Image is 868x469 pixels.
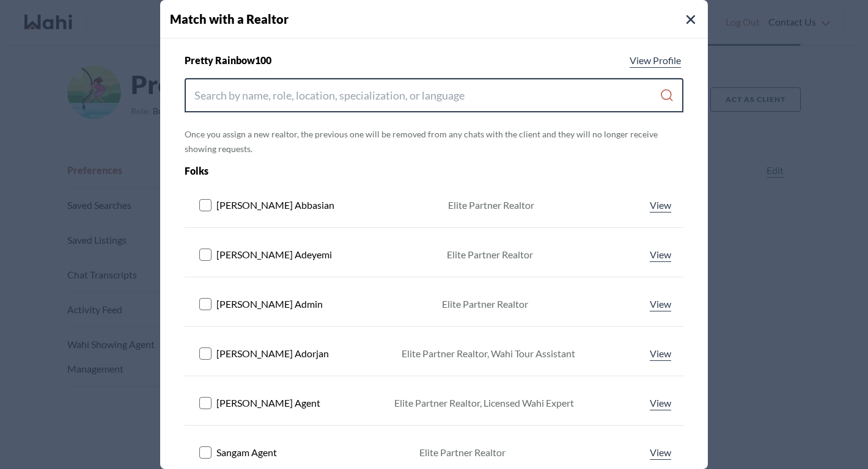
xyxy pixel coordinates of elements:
p: Once you assign a new realtor, the previous one will be removed from any chats with the client an... [185,127,683,156]
div: Elite Partner Realtor [447,247,533,262]
span: [PERSON_NAME] Agent [216,396,320,410]
div: Elite Partner Realtor [448,198,534,213]
div: Elite Partner Realtor [419,445,506,460]
span: [PERSON_NAME] Admin [216,297,323,311]
div: Folks [185,164,584,178]
h4: Match with a Realtor [170,10,708,28]
div: Elite Partner Realtor [442,297,528,311]
div: Elite Partner Realtor, Licensed Wahi Expert [394,396,574,410]
a: View profile [627,53,683,68]
a: View profile [647,346,674,361]
div: Elite Partner Realtor, Wahi Tour Assistant [402,346,575,361]
a: View profile [647,198,674,213]
input: Search input [194,84,660,106]
a: View profile [647,396,674,410]
span: Pretty Rainbow100 [185,53,271,68]
a: View profile [647,297,674,311]
span: [PERSON_NAME] Abbasian [216,198,334,213]
a: View profile [647,247,674,262]
button: Close Modal [683,12,698,27]
span: [PERSON_NAME] Adeyemi [216,247,332,262]
a: View profile [647,445,674,460]
span: Sangam Agent [216,445,277,460]
span: [PERSON_NAME] Adorjan [216,346,329,361]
